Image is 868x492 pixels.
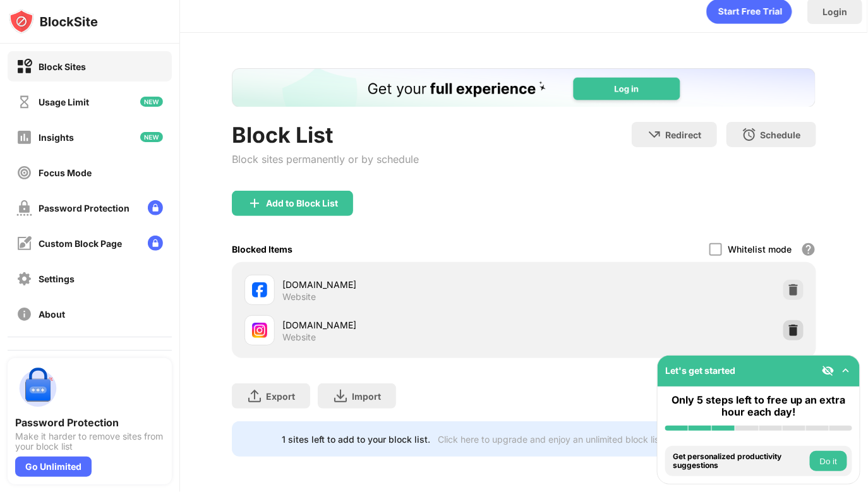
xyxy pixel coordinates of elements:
img: new-icon.svg [140,97,163,107]
div: Block List [232,122,419,148]
div: Click here to upgrade and enjoy an unlimited block list. [438,434,665,445]
div: Block Sites [39,61,86,72]
img: customize-block-page-off.svg [16,236,32,251]
div: Only 5 steps left to free up an extra hour each day! [665,394,852,418]
img: lock-menu.svg [148,236,163,251]
div: Settings [39,273,75,284]
div: Website [282,291,316,303]
img: omni-setup-toggle.svg [840,364,852,377]
img: block-on.svg [16,59,32,75]
div: Export [266,391,295,402]
img: new-icon.svg [140,132,163,142]
div: Import [352,391,381,402]
img: lock-menu.svg [148,200,163,215]
div: Usage Limit [39,97,89,107]
img: password-protection-off.svg [16,200,32,216]
div: [DOMAIN_NAME] [282,278,524,291]
div: Password Protection [39,203,130,213]
div: Schedule [761,129,801,140]
img: push-password-protection.svg [15,366,61,411]
div: About [39,309,65,320]
div: Login [823,6,847,17]
div: Insights [39,132,74,143]
div: Make it harder to remove sites from your block list [15,431,164,452]
img: time-usage-off.svg [16,94,32,110]
img: favicons [252,282,267,297]
div: [DOMAIN_NAME] [282,318,524,332]
img: favicons [252,323,267,338]
iframe: Banner [232,68,816,107]
div: Let's get started [665,365,735,376]
img: about-off.svg [16,306,32,322]
div: Focus Mode [39,167,92,178]
div: Blocked Items [232,244,292,255]
button: Do it [810,451,847,471]
div: Block sites permanently or by schedule [232,153,419,165]
div: Add to Block List [266,198,338,208]
div: 1 sites left to add to your block list. [282,434,430,445]
img: focus-off.svg [16,165,32,181]
img: insights-off.svg [16,129,32,145]
div: Go Unlimited [15,457,92,477]
div: Redirect [666,129,702,140]
div: Custom Block Page [39,238,122,249]
img: logo-blocksite.svg [9,9,98,34]
img: settings-off.svg [16,271,32,287]
div: Website [282,332,316,343]
img: eye-not-visible.svg [822,364,835,377]
div: Get personalized productivity suggestions [673,452,807,471]
div: Whitelist mode [728,244,792,255]
div: Password Protection [15,416,164,429]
